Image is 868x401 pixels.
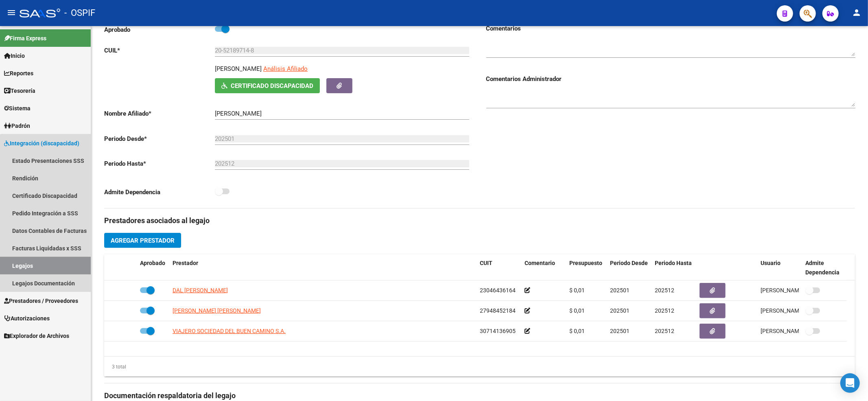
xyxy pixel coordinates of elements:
[480,307,516,314] span: 27948452184
[610,328,630,334] span: 202501
[137,254,169,281] datatable-header-cell: Aprobado
[4,314,50,323] span: Autorizaciones
[104,134,215,143] p: Periodo Desde
[486,24,855,33] h3: Comentarios
[169,254,477,281] datatable-header-cell: Prestador
[757,254,802,281] datatable-header-cell: Usuario
[104,46,215,55] p: CUIL
[4,331,69,340] span: Explorador de Archivos
[761,287,824,294] span: [PERSON_NAME] [DATE]
[104,109,215,118] p: Nombre Afiliado
[477,254,521,281] datatable-header-cell: CUIT
[610,307,630,314] span: 202501
[607,254,652,281] datatable-header-cell: Periodo Desde
[840,373,860,393] div: Open Intercom Messenger
[655,328,674,334] span: 202512
[4,51,25,60] span: Inicio
[4,34,46,43] span: Firma Express
[4,121,30,130] span: Padrón
[104,188,215,197] p: Admite Dependencia
[4,104,31,113] span: Sistema
[263,65,308,72] span: Análisis Afiliado
[761,260,781,266] span: Usuario
[569,307,585,314] span: $ 0,01
[231,82,313,90] span: Certificado Discapacidad
[104,25,215,34] p: Aprobado
[655,260,692,266] span: Periodo Hasta
[486,75,855,83] h3: Comentarios Administrador
[610,287,630,294] span: 202501
[652,254,696,281] datatable-header-cell: Periodo Hasta
[7,8,16,18] mat-icon: menu
[64,4,95,22] span: - OSPIF
[566,254,607,281] datatable-header-cell: Presupuesto
[4,139,79,148] span: Integración (discapacidad)
[480,287,516,294] span: 23046436164
[569,287,585,294] span: $ 0,01
[173,328,286,334] span: VIAJERO SOCIEDAD DEL BUEN CAMINO S.A.
[104,233,181,248] button: Agregar Prestador
[104,159,215,168] p: Periodo Hasta
[140,260,165,266] span: Aprobado
[480,328,516,334] span: 30714136905
[569,260,602,266] span: Presupuesto
[215,78,320,93] button: Certificado Discapacidad
[4,296,78,305] span: Prestadores / Proveedores
[215,64,262,73] p: [PERSON_NAME]
[655,307,674,314] span: 202512
[610,260,648,266] span: Periodo Desde
[111,237,175,244] span: Agregar Prestador
[655,287,674,294] span: 202512
[4,86,35,95] span: Tesorería
[761,307,824,314] span: [PERSON_NAME] [DATE]
[805,260,840,276] span: Admite Dependencia
[802,254,847,281] datatable-header-cell: Admite Dependencia
[521,254,566,281] datatable-header-cell: Comentario
[173,307,261,314] span: [PERSON_NAME] [PERSON_NAME]
[173,287,228,294] span: DAL [PERSON_NAME]
[761,328,824,334] span: [PERSON_NAME] [DATE]
[104,215,855,226] h3: Prestadores asociados al legajo
[173,260,198,266] span: Prestador
[525,260,555,266] span: Comentario
[480,260,492,266] span: CUIT
[569,328,585,334] span: $ 0,01
[852,8,861,18] mat-icon: person
[4,69,33,78] span: Reportes
[104,362,126,371] div: 3 total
